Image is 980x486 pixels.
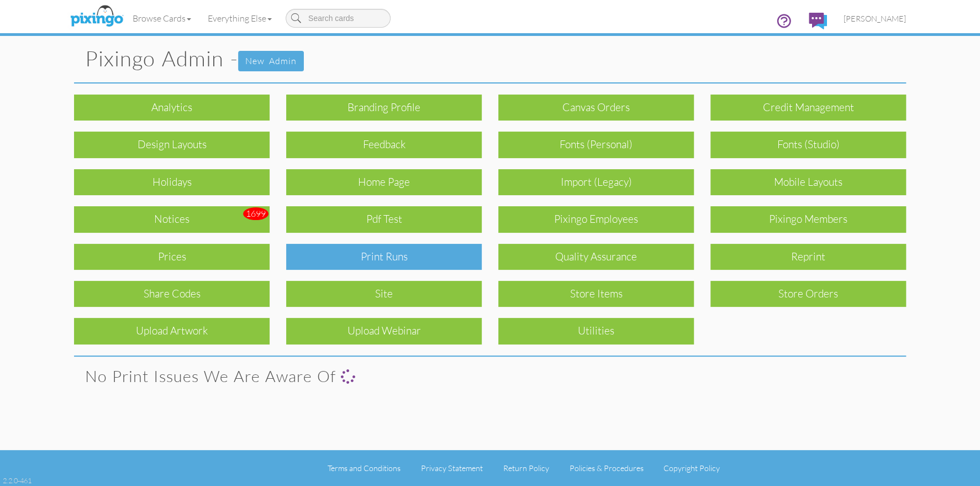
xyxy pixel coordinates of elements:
[498,95,694,121] div: Canvas Orders
[498,132,694,158] div: Fonts (Personal)
[74,206,270,232] div: Notices
[199,4,280,32] a: Everything Else
[498,169,694,195] div: Import (legacy)
[124,4,199,32] a: Browse Cards
[569,463,643,473] a: Policies & Procedures
[844,14,906,23] span: [PERSON_NAME]
[238,51,304,71] a: New admin
[74,318,270,344] div: Upload Artwork
[710,244,906,270] div: reprint
[74,169,270,195] div: Holidays
[498,281,694,307] div: Store Items
[710,281,906,307] div: Store Orders
[498,244,694,270] div: Quality Assurance
[328,463,401,473] a: Terms and Conditions
[3,475,31,485] div: 2.2.0-461
[286,132,482,158] div: Feedback
[243,207,268,220] div: 1699
[503,463,549,473] a: Return Policy
[286,169,482,195] div: Home Page
[498,206,694,232] div: Pixingo Employees
[74,281,270,307] div: Share Codes
[85,366,336,386] span: No print issues we are aware of
[286,95,482,121] div: Branding profile
[421,463,483,473] a: Privacy Statement
[74,95,270,121] div: Analytics
[710,169,906,195] div: Mobile layouts
[286,318,482,344] div: Upload Webinar
[809,13,827,29] img: comments.svg
[710,95,906,121] div: Credit Management
[710,132,906,158] div: Fonts (Studio)
[74,244,270,270] div: Prices
[710,206,906,232] div: Pixingo Members
[74,132,270,158] div: Design Layouts
[85,47,906,71] h1: Pixingo Admin -
[835,4,914,33] a: [PERSON_NAME]
[286,9,391,28] input: Search cards
[663,463,720,473] a: Copyright Policy
[67,3,126,30] img: pixingo logo
[286,281,482,307] div: Site
[286,206,482,232] div: Pdf test
[286,244,482,270] div: Print Runs
[498,318,694,344] div: Utilities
